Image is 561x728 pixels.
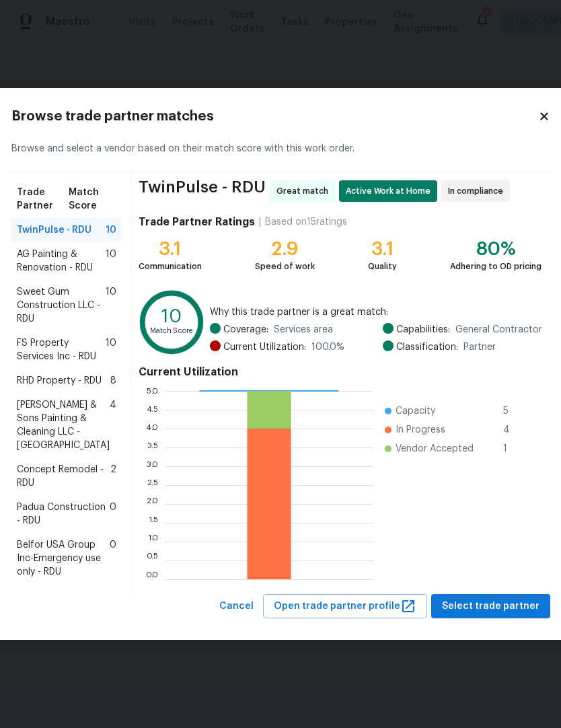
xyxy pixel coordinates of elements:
span: TwinPulse - RDU [139,180,266,202]
span: 0 [110,538,116,579]
span: [PERSON_NAME] & Sons Painting & Cleaning LLC - [GEOGRAPHIC_DATA] [17,398,110,452]
div: 3.1 [368,242,397,256]
text: 4.5 [146,405,158,413]
div: Based on 15 ratings [265,215,347,229]
span: 8 [110,374,116,388]
div: 80% [450,242,541,256]
text: 0.5 [146,556,158,564]
span: TwinPulse - RDU [17,223,91,237]
h4: Trade Partner Ratings [139,215,255,229]
span: 10 [106,285,116,326]
text: 1.0 [147,537,158,545]
div: 2.9 [255,242,315,256]
div: Adhering to OD pricing [450,260,541,273]
span: Select trade partner [442,598,539,615]
span: Classification: [396,340,458,354]
span: General Contractor [455,323,542,336]
span: Concept Remodel - RDU [17,463,110,490]
span: 10 [106,248,116,275]
button: Open trade partner profile [263,594,427,619]
span: 0 [110,501,116,527]
span: Great match [276,184,334,198]
text: 2.0 [146,499,158,507]
h2: Browse trade partner matches [11,110,538,123]
span: Why this trade partner is a great match: [210,305,541,319]
span: 10 [106,336,116,363]
span: 1 [503,442,525,456]
span: FS Property Services Inc - RDU [17,336,106,363]
span: Padua Construction - RDU [17,501,110,527]
span: Partner [463,340,496,354]
span: 5 [503,404,525,418]
span: Belfor USA Group Inc-Emergency use only - RDU [17,538,110,579]
span: 2 [110,463,116,490]
span: Coverage: [223,323,268,336]
span: Cancel [219,598,254,615]
h4: Current Utilization [139,365,542,379]
text: 2.5 [147,480,158,488]
span: Vendor Accepted [396,442,474,456]
span: 4 [503,423,525,437]
text: 0.0 [145,575,158,583]
div: 3.1 [139,242,202,256]
button: Cancel [214,594,259,619]
text: 5.0 [146,386,158,394]
span: In compliance [448,184,509,198]
span: In Progress [396,423,445,437]
text: Match Score [149,328,193,335]
span: Match Score [69,186,116,213]
span: AG Painting & Renovation - RDU [17,248,106,275]
div: Quality [368,260,397,273]
div: Speed of work [255,260,315,273]
text: 3.5 [147,443,158,451]
button: Select trade partner [431,594,550,619]
div: Browse and select a vendor based on their match score with this work order. [11,126,550,172]
span: Trade Partner [17,186,69,213]
span: 100.0 % [311,340,344,354]
span: Open trade partner profile [274,598,416,615]
text: 10 [161,307,182,326]
div: Communication [139,260,202,273]
span: Services area [274,323,333,336]
span: Capacity [396,404,435,418]
span: 10 [106,223,116,237]
div: | [255,215,265,229]
span: 4 [110,398,116,452]
text: 1.5 [148,518,158,526]
span: Capabilities: [396,323,450,336]
span: Active Work at Home [346,184,436,198]
span: Sweet Gum Construction LLC - RDU [17,285,106,326]
span: RHD Property - RDU [17,374,102,388]
text: 3.0 [146,462,158,470]
text: 4.0 [145,424,158,432]
span: Current Utilization: [223,340,306,354]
